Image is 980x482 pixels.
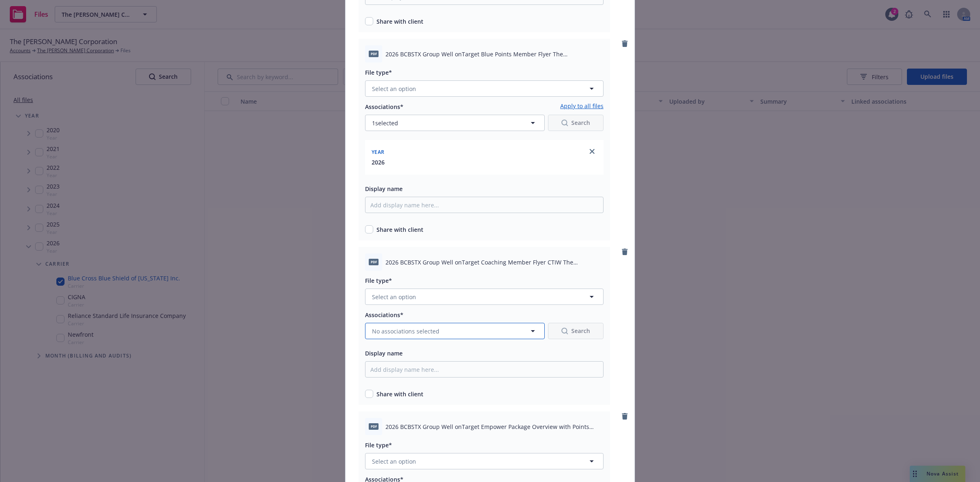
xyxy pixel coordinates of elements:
button: No associations selected [365,323,545,339]
svg: Search [561,120,568,126]
button: 2026 [372,158,385,167]
span: pdf [369,51,379,57]
button: Select an option [365,80,604,97]
span: Select an option [372,293,416,301]
span: File type* [365,441,392,449]
span: Display name [365,349,403,357]
span: Display name [365,185,403,193]
span: pdf [369,259,379,265]
span: Share with client [376,390,423,398]
div: Search [561,115,590,131]
span: 2026 BCBSTX Group Well onTarget Empower Package Overview with Points Member Flyer The [PERSON_NAM... [385,422,604,431]
svg: Search [561,328,568,334]
span: 2026 BCBSTX Group Well onTarget Coaching Member Flyer CTIW The [PERSON_NAME].pdf [385,258,604,267]
span: pdf [369,423,379,429]
a: remove [620,39,630,49]
a: close [587,147,597,156]
button: SearchSearch [548,115,604,131]
button: SearchSearch [548,323,604,339]
a: remove [620,247,630,257]
span: Share with client [376,225,423,234]
div: Search [561,323,590,339]
span: 1 selected [372,119,398,127]
span: No associations selected [372,327,439,335]
span: File type* [365,277,392,284]
input: Add display name here... [365,197,604,213]
span: File type* [365,69,392,76]
button: Select an option [365,289,604,305]
a: Apply to all files [560,102,604,111]
input: Add display name here... [365,361,604,378]
span: Associations* [365,103,403,111]
span: 2026 BCBSTX Group Well onTarget Blue Points Member Flyer The [PERSON_NAME].pdf [385,50,604,58]
a: remove [620,411,630,421]
span: Select an option [372,457,416,466]
button: Select an option [365,453,604,469]
span: Share with client [376,17,423,26]
span: Select an option [372,84,416,93]
span: Year [372,149,384,155]
span: Associations* [365,311,403,319]
button: 1selected [365,115,545,131]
